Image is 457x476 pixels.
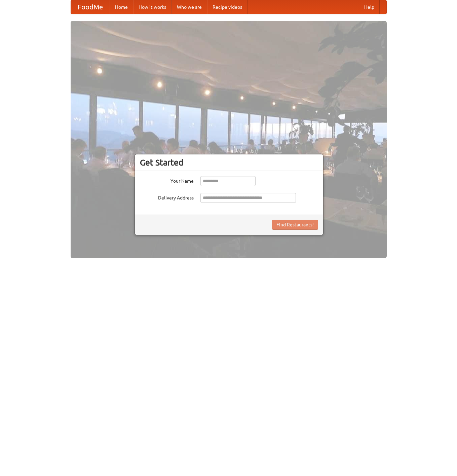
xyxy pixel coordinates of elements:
[172,0,207,14] a: Who we are
[140,176,194,184] label: Your Name
[133,0,172,14] a: How it works
[207,0,247,14] a: Recipe videos
[359,0,380,14] a: Help
[110,0,133,14] a: Home
[272,220,318,230] button: Find Restaurants!
[71,0,110,14] a: FoodMe
[140,157,318,168] h3: Get Started
[140,193,194,201] label: Delivery Address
